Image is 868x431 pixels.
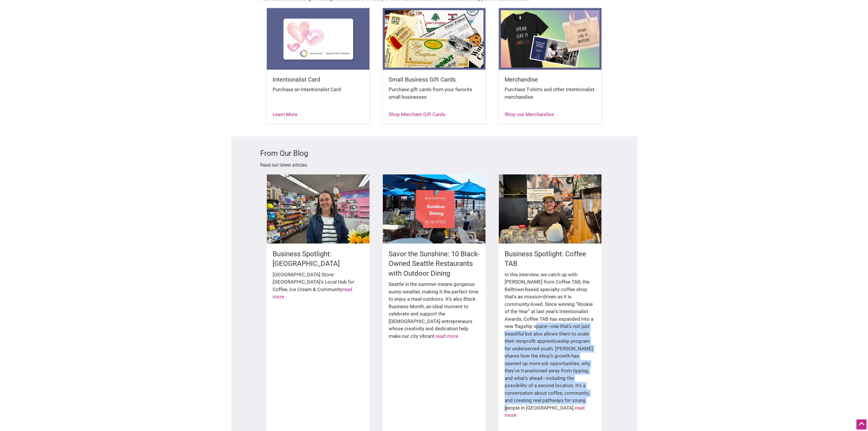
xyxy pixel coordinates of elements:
[499,8,601,70] img: Intentionalist products - Support local small businesses
[856,419,867,430] div: Scroll Back to Top
[260,161,608,169] p: Read our latest articles.
[273,271,364,306] div: [GEOGRAPHIC_DATA] Store: [GEOGRAPHIC_DATA]’s Local Hub for Coffee, Ice Cream & Community
[389,75,480,84] h5: Small Business Gift Cards
[260,148,608,158] h3: From Our Blog
[273,111,298,117] a: Learn More
[505,271,596,425] div: In this interview, we catch up with [PERSON_NAME] from Coffee TAB, the Belltown-based specialty c...
[389,86,480,107] div: Purchase gift cards from your favorite small businesses
[505,249,596,269] h4: Business Spotlight: Coffee TAB
[383,8,485,70] img: Discounts in Downtown Seattle
[389,281,480,346] div: Seattle in the summer means gorgeous sunny weather, making it the perfect time to enjoy a meal ou...
[505,75,596,84] h5: Merchandise
[273,75,364,84] h5: Intentionalist Card
[273,249,364,269] h4: Business Spotlight: [GEOGRAPHIC_DATA]
[267,8,369,70] img: Gift Card - Support local small businesses
[389,111,445,117] a: Shop Merchant Gift Cards
[505,86,596,107] div: Purchase T-shirts and other Intentionalist merchandise
[505,111,554,117] a: Shop our Merchandise
[389,249,480,279] h4: Savor the Sunshine: 10 Black-Owned Seattle Restaurants with Outdoor Dining
[436,333,458,339] a: read more
[273,86,364,99] div: Purchase an Intentionalist Card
